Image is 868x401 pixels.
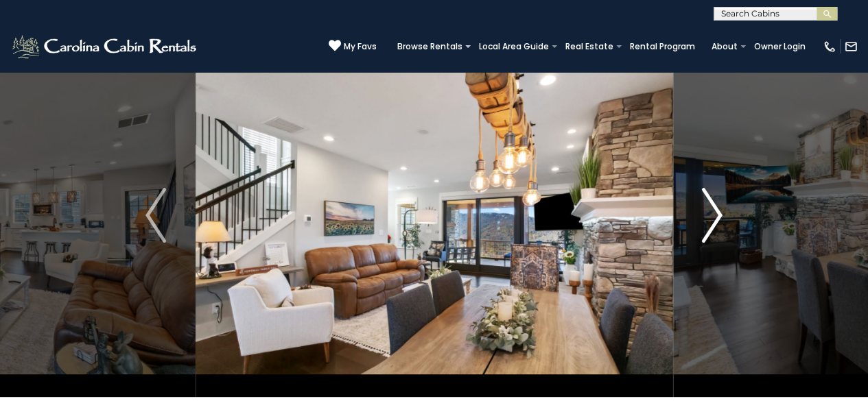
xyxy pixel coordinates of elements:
img: mail-regular-white.png [844,40,858,53]
img: White-1-2.png [10,33,200,60]
a: My Favs [329,39,377,53]
span: My Favs [344,40,377,53]
a: About [705,37,744,56]
a: Browse Rentals [390,37,469,56]
button: Next [672,34,751,397]
button: Previous [117,34,196,397]
a: Real Estate [559,37,620,56]
img: arrow [702,188,723,243]
a: Local Area Guide [472,37,556,56]
img: phone-regular-white.png [823,40,836,53]
img: arrow [145,188,166,243]
a: Rental Program [623,37,702,56]
a: Owner Login [747,37,812,56]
